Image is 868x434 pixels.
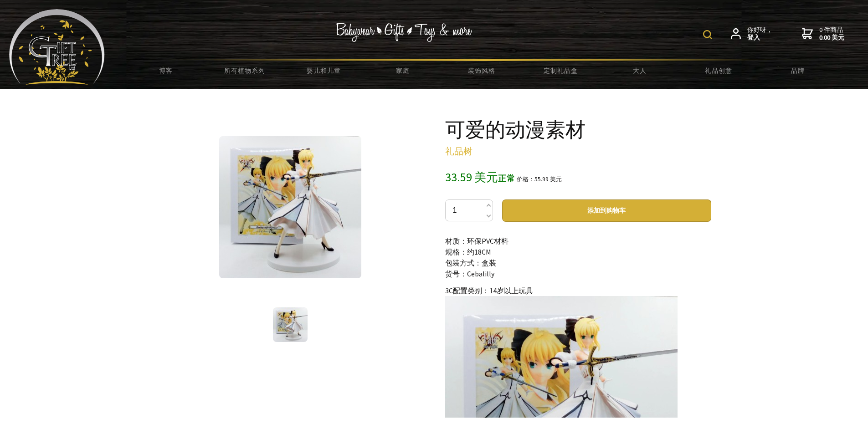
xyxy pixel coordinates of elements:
[703,30,712,39] img: 产品搜索
[819,26,843,34] font: 0 件商品
[445,169,498,184] font: 33.59 美元
[679,61,758,80] a: 礼品创意
[336,23,473,42] img: 婴儿服装 - 礼品 - 玩具等
[498,173,515,184] font: 正常
[224,66,265,75] font: 所有植物系列
[445,286,533,295] font: 3C配置类别：14岁以上玩具
[587,206,626,214] font: 添加到购物车
[9,9,105,85] img: 婴儿用品 - 礼品 - 玩具等等……
[273,307,308,342] img: 可爱的动漫素材
[307,66,341,75] font: 婴儿和儿童
[544,66,578,75] font: 定制礼品盒
[731,26,773,42] a: 你好呀，登入
[468,66,495,75] font: 装饰风格
[791,66,805,75] font: 品牌
[747,33,760,41] font: 登入
[442,61,521,80] a: 装饰风格
[445,117,586,142] font: 可爱的动漫素材
[219,136,361,278] img: 可爱的动漫素材
[747,26,773,34] font: 你好呀，
[802,26,844,42] a: 0 件商品0.00 美元
[159,66,173,75] font: 博客
[819,33,844,41] font: 0.00 美元
[205,61,284,80] a: 所有植物系列
[600,61,679,80] a: 大人
[396,66,410,75] font: 家庭
[445,258,496,267] font: 包装方式：盒装
[517,175,562,183] font: 价格：55.99 美元
[445,269,494,278] font: 货号：Cebalilly
[127,61,205,80] a: 博客
[633,66,647,75] font: 大人
[758,61,837,80] a: 品牌
[363,61,442,80] a: 家庭
[445,145,473,157] a: 礼品树
[445,236,508,245] font: 材质：环保PVC材料
[502,199,711,222] button: 添加到购物车
[705,66,732,75] font: 礼品创意
[521,61,600,80] a: 定制礼品盒
[445,247,491,256] font: 规格：约18CM
[284,61,363,80] a: 婴儿和儿童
